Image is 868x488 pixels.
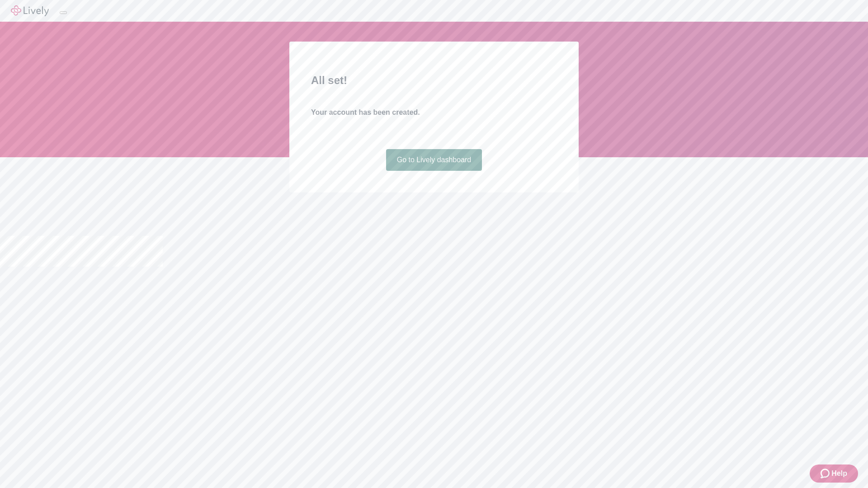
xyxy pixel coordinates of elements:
[831,468,847,479] span: Help
[311,72,557,89] h2: All set!
[311,107,557,118] h4: Your account has been created.
[11,5,49,16] img: Lively
[821,468,831,479] svg: Zendesk support icon
[810,465,858,483] button: Zendesk support iconHelp
[60,11,67,14] button: Log out
[386,149,482,171] a: Go to Lively dashboard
